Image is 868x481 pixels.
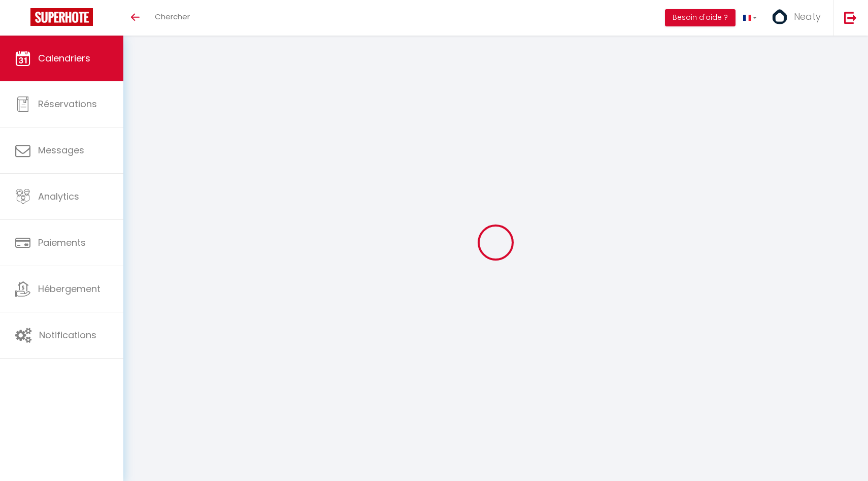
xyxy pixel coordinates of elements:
span: Calendriers [38,52,90,65]
img: ... [772,9,787,24]
span: Notifications [39,329,96,341]
span: Analytics [38,190,79,203]
button: Besoin d'aide ? [665,9,736,26]
span: Neaty [794,10,821,23]
span: Messages [38,144,84,156]
span: Réservations [38,98,97,110]
span: Paiements [38,236,86,249]
span: Chercher [155,11,190,22]
span: Hébergement [38,282,101,295]
img: logout [844,11,857,24]
img: Super Booking [30,8,93,26]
